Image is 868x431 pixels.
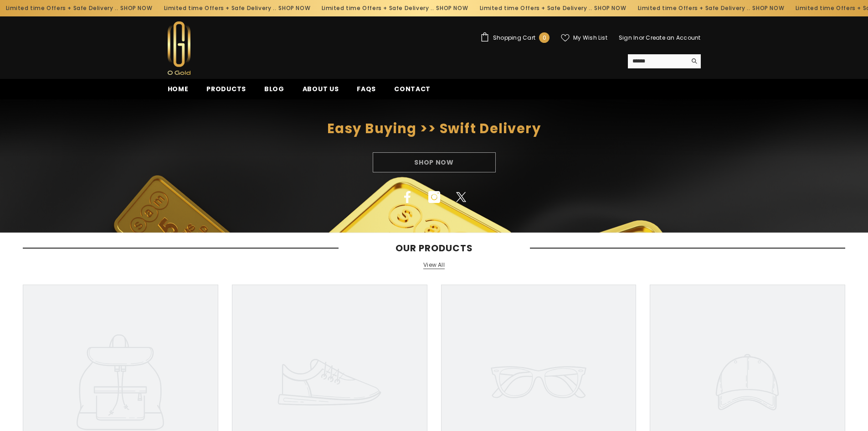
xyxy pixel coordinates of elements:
button: Search [687,54,701,68]
a: FAQs [348,84,385,99]
div: Limited time Offers + Safe Delivery .. [632,1,790,16]
a: About us [293,84,348,99]
a: Products [197,84,255,99]
div: Limited time Offers + Safe Delivery .. [158,1,316,16]
span: Home [168,84,189,93]
a: SHOP NOW [752,3,784,13]
a: SHOP NOW [594,3,626,13]
a: Shopping Cart [480,32,550,43]
span: Our Products [339,243,530,254]
span: Contact [394,84,431,93]
span: My Wish List [573,35,607,41]
div: Limited time Offers + Safe Delivery .. [474,1,632,16]
a: Contact [385,84,440,99]
span: Blog [264,84,284,93]
summary: Search [628,54,701,68]
img: Ogold Shop [168,21,190,75]
a: SHOP NOW [437,3,468,13]
a: SHOP NOW [278,3,310,13]
a: My Wish List [561,34,607,42]
a: SHOP NOW [120,3,152,13]
a: Create an Account [646,34,700,42]
span: 0 [543,33,546,43]
span: FAQs [357,84,376,93]
a: Sign In [619,34,639,42]
span: or [639,34,644,42]
span: Shopping Cart [493,35,535,41]
a: Home [159,84,198,99]
span: Products [206,84,246,93]
span: About us [303,84,339,93]
div: Limited time Offers + Safe Delivery .. [316,1,474,16]
a: Blog [255,84,293,99]
a: View All [423,261,445,269]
